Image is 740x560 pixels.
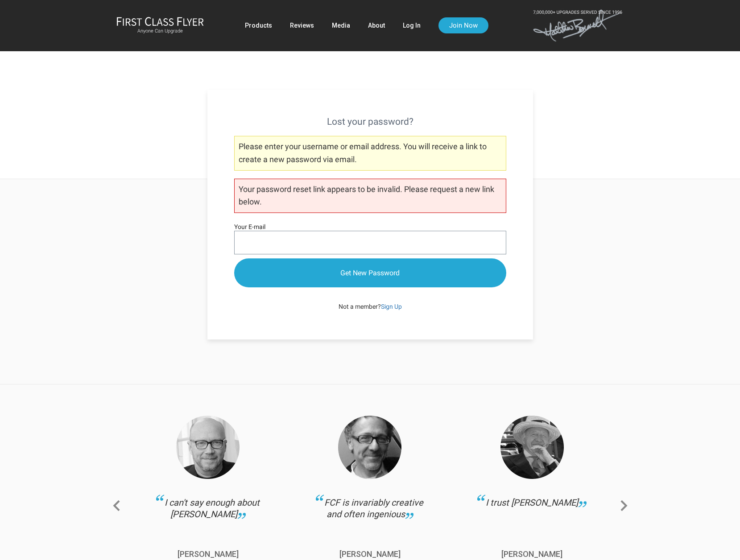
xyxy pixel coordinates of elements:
[478,550,586,558] p: [PERSON_NAME]
[381,303,402,310] a: Sign Up
[234,136,506,171] p: Please enter your username or email address. You will receive a link to create a new password via...
[116,28,204,34] small: Anyone Can Upgrade
[245,17,272,33] a: Products
[116,16,204,34] a: First Class FlyerAnyone Can Upgrade
[316,550,424,558] p: [PERSON_NAME]
[403,17,421,33] a: Log In
[109,497,124,519] a: Previous slide
[234,179,506,213] p: Your password reset link appears to be invalid. Please request a new link below.
[290,17,314,33] a: Reviews
[153,550,262,558] p: [PERSON_NAME]
[234,258,506,287] input: Get New Password
[500,416,564,479] img: Collins.png
[368,17,385,33] a: About
[116,16,204,26] img: First Class Flyer
[332,17,350,33] a: Media
[617,497,631,519] a: Next slide
[234,222,265,232] label: Your E-mail
[339,303,402,310] span: Not a member?
[338,416,401,479] img: Thomas.png
[478,497,586,541] div: I trust [PERSON_NAME]
[316,497,424,541] div: FCF is invariably creative and often ingenious
[327,116,413,127] strong: Lost your password?
[176,416,240,479] img: Haggis-v2.png
[153,497,262,541] div: I can't say enough about [PERSON_NAME]
[438,17,488,33] a: Join Now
